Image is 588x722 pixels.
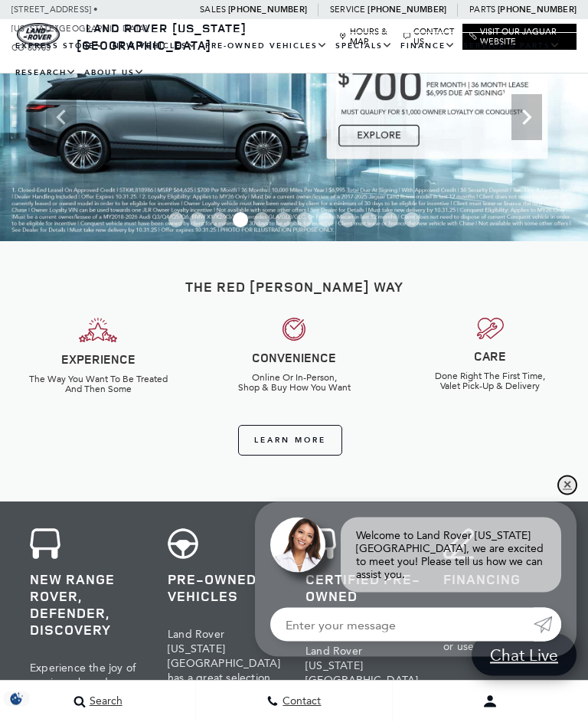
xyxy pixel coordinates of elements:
span: Go to slide 3 [211,213,227,228]
a: Hours & Map [339,27,395,47]
strong: CARE [474,348,506,365]
span: Go to slide 12 [404,213,420,228]
span: Go to slide 1 [168,213,184,228]
h6: Online Or In-Person, Shop & Buy How You Want [207,374,381,394]
span: Contact [279,695,321,708]
a: [PHONE_NUMBER] [228,4,307,15]
div: Welcome to Land Rover [US_STATE][GEOGRAPHIC_DATA], we are excited to meet you! Please tell us how... [341,518,561,593]
h6: The Way You Want To Be Treated And Then Some [11,375,185,395]
span: Land Rover [US_STATE][GEOGRAPHIC_DATA] has a great selection of pre-owned vehicles. [168,629,281,700]
a: Submit [534,608,561,642]
span: Go to slide 7 [297,213,312,228]
a: New Vehicles [109,33,201,60]
span: Go to slide 2 [190,213,205,228]
a: EXPRESS STORE [11,33,109,60]
a: Specials [332,33,397,60]
img: cta-icon-usedvehicles [168,529,198,560]
h3: Pre-Owned Vehicles [168,571,283,605]
a: About Us [80,60,149,87]
strong: CONVENIENCE [252,350,336,367]
span: Go to slide 11 [383,213,398,228]
span: Search [86,695,122,708]
a: Pre-Owned Vehicles [201,33,332,60]
a: Learn More [238,426,342,456]
img: Agent profile photo [270,518,325,573]
img: cta-icon-newvehicles [30,529,60,560]
span: Go to slide 10 [361,213,377,228]
strong: EXPERIENCE [61,351,136,368]
a: Research [11,60,80,87]
a: [PHONE_NUMBER] [367,4,446,15]
a: Land Rover [US_STATE][GEOGRAPHIC_DATA] [77,20,247,54]
span: Go to slide 5 [254,213,269,228]
a: Finance [397,33,459,60]
h2: The Red [PERSON_NAME] Way [11,280,577,296]
h6: Done Right The First Time, Valet Pick-Up & Delivery [403,372,577,392]
a: Contact Us [403,27,456,47]
a: [STREET_ADDRESS] • [US_STATE][GEOGRAPHIC_DATA], CO 80905 [11,5,150,53]
a: [PHONE_NUMBER] [498,4,577,15]
nav: Main Navigation [11,33,577,87]
a: Service & Parts [459,33,564,60]
span: Go to slide 6 [276,213,291,228]
input: Enter your message [270,608,534,642]
span: Go to slide 9 [340,213,355,228]
h3: New Range Rover, Defender, Discovery [30,571,145,639]
span: Go to slide 4 [233,213,248,228]
span: Go to slide 8 [318,213,334,228]
img: Land Rover [17,23,60,46]
button: Open user profile menu [393,682,588,720]
a: Visit Our Jaguar Website [469,27,570,47]
div: Previous [46,95,77,141]
div: Next [511,95,542,141]
a: land-rover [17,23,60,46]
